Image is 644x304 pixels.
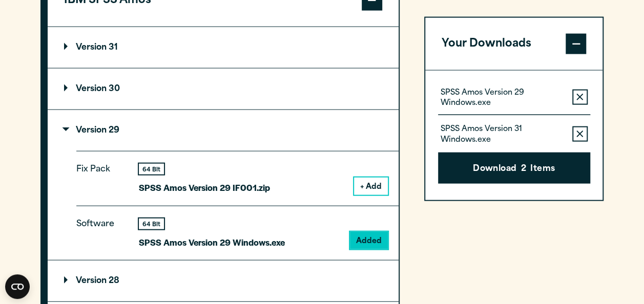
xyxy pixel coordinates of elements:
[48,110,399,151] summary: Version 29
[521,162,526,176] span: 2
[139,164,164,175] div: 64 Bit
[438,152,590,184] button: Download2Items
[64,277,119,285] p: Version 28
[48,69,399,110] summary: Version 30
[76,217,122,242] p: Software
[76,162,122,187] p: Fix Pack
[350,232,388,249] button: Added
[48,260,399,301] summary: Version 28
[425,17,603,70] button: Your Downloads
[354,178,388,195] button: + Add
[441,124,564,145] p: SPSS Amos Version 31 Windows.exe
[139,235,285,250] p: SPSS Amos Version 29 Windows.exe
[425,70,603,200] div: Your Downloads
[139,219,164,229] div: 64 Bit
[441,88,564,108] p: SPSS Amos Version 29 Windows.exe
[64,85,120,93] p: Version 30
[5,274,30,299] button: Open CMP widget
[139,180,270,195] p: SPSS Amos Version 29 IF001.zip
[48,27,399,68] summary: Version 31
[64,44,118,52] p: Version 31
[64,126,119,135] p: Version 29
